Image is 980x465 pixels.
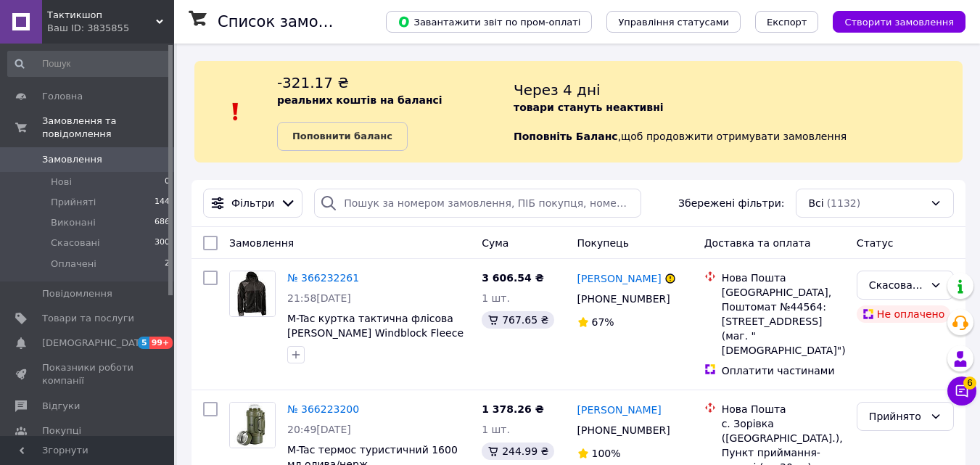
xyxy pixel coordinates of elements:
span: Тактикшоп [47,9,156,22]
span: 20:49[DATE] [287,424,351,435]
span: Оплачені [51,258,96,271]
div: Нова Пошта [722,402,845,416]
span: Доставка та оплата [704,237,811,249]
a: Фото товару [229,402,276,448]
span: Експорт [767,17,807,28]
span: -321.17 ₴ [277,74,349,91]
a: M-Tac куртка тактична флісова [PERSON_NAME] Windblock Fleece чорна XXL [287,313,464,353]
span: 1 378.26 ₴ [482,403,544,415]
span: Всі [808,196,823,210]
span: 6 [963,372,976,385]
span: Повідомлення [42,287,112,300]
div: Прийнято [869,408,924,424]
span: Статус [857,237,894,249]
div: Не оплачено [857,305,950,323]
span: Прийняті [51,196,96,209]
b: Поповніть Баланс [514,131,618,142]
span: Замовлення [42,153,102,166]
a: № 366223200 [287,403,359,415]
div: Оплатити частинами [722,363,845,378]
span: 144 [155,196,170,209]
div: [PHONE_NUMBER] [575,420,673,440]
span: 1 шт. [482,292,510,304]
img: Фото товару [230,403,275,448]
span: [DEMOGRAPHIC_DATA] [42,337,149,350]
a: [PERSON_NAME] [577,403,662,417]
b: товари стануть неактивні [514,102,664,113]
span: Замовлення [229,237,294,249]
span: Нові [51,176,72,189]
button: Експорт [755,11,819,33]
span: 67% [592,316,614,328]
span: Замовлення та повідомлення [42,115,174,141]
div: Нова Пошта [722,271,845,285]
span: 21:58[DATE] [287,292,351,304]
div: , щоб продовжити отримувати замовлення [514,73,963,151]
div: 244.99 ₴ [482,443,554,460]
span: Головна [42,90,83,103]
img: :exclamation: [225,101,247,123]
span: Покупці [42,424,81,437]
span: 300 [155,236,170,250]
a: № 366232261 [287,272,359,284]
span: Скасовані [51,236,100,250]
span: Управління статусами [618,17,729,28]
button: Управління статусами [606,11,741,33]
span: Товари та послуги [42,312,134,325]
button: Завантажити звіт по пром-оплаті [386,11,592,33]
span: Завантажити звіт по пром-оплаті [398,15,580,28]
span: Показники роботи компанії [42,361,134,387]
div: 767.65 ₴ [482,311,554,329]
span: 2 [165,258,170,271]
span: Виконані [51,216,96,229]
div: [GEOGRAPHIC_DATA], Поштомат №44564: [STREET_ADDRESS] (маг. "[DEMOGRAPHIC_DATA]") [722,285,845,358]
span: 686 [155,216,170,229]
span: Збережені фільтри: [678,196,784,210]
div: Скасовано [869,277,924,293]
span: 100% [592,448,621,459]
a: Створити замовлення [818,15,965,27]
span: Відгуки [42,400,80,413]
span: 0 [165,176,170,189]
span: 99+ [149,337,173,349]
span: Покупець [577,237,629,249]
button: Чат з покупцем6 [947,376,976,406]
a: [PERSON_NAME] [577,271,662,286]
b: реальних коштів на балансі [277,94,442,106]
img: Фото товару [230,271,275,316]
span: Через 4 дні [514,81,601,99]
div: Ваш ID: 3835855 [47,22,174,35]
b: Поповнити баланс [292,131,392,141]
span: Фільтри [231,196,274,210]
span: 3 606.54 ₴ [482,272,544,284]
input: Пошук за номером замовлення, ПІБ покупця, номером телефону, Email, номером накладної [314,189,641,218]
h1: Список замовлень [218,13,365,30]
a: Фото товару [229,271,276,317]
div: [PHONE_NUMBER] [575,289,673,309]
span: 5 [138,337,149,349]
input: Пошук [7,51,171,77]
span: Cума [482,237,508,249]
span: (1132) [827,197,861,209]
a: Поповнити баланс [277,122,408,151]
button: Створити замовлення [833,11,965,33]
span: 1 шт. [482,424,510,435]
span: Створити замовлення [844,17,954,28]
